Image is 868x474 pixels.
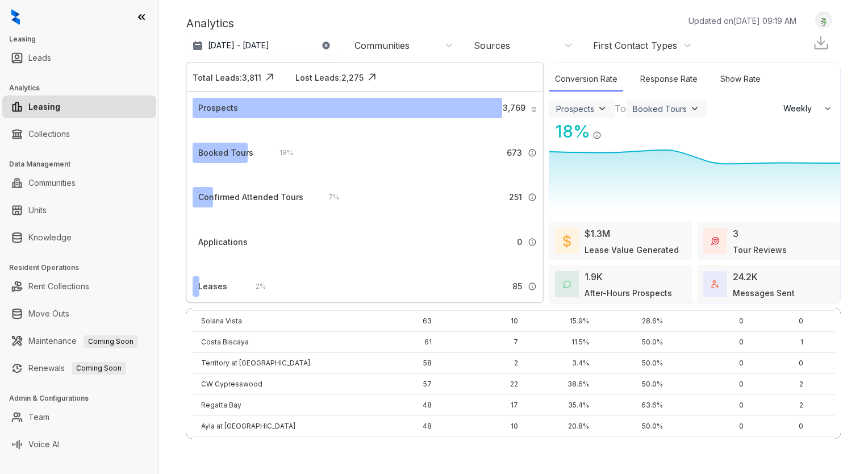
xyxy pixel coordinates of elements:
td: 50.0% [598,353,672,374]
td: 35.4% [527,395,598,416]
img: Click Icon [602,120,619,138]
img: TourReviews [711,237,719,245]
td: 58 [369,353,441,374]
div: 24.2K [733,270,758,284]
li: Renewals [2,357,156,380]
div: Booked Tours [198,147,253,159]
a: Collections [28,123,70,145]
a: RenewalsComing Soon [28,357,126,380]
td: 0 [672,437,753,458]
td: 15.9% [527,311,598,332]
div: 3 [733,227,738,240]
a: Communities [28,172,76,194]
td: 11.5% [527,332,598,353]
td: Territory at [GEOGRAPHIC_DATA] [192,353,369,374]
img: Info [592,131,602,140]
li: Team [2,406,156,429]
td: [GEOGRAPHIC_DATA] [192,437,369,458]
a: Units [28,199,47,222]
td: 63 [369,311,441,332]
td: 57 [369,374,441,395]
td: 10 [441,311,527,332]
a: Leads [28,47,51,69]
img: Click Icon [364,69,381,86]
span: Weekly [783,103,818,114]
span: 0 [517,236,522,248]
td: CW Cypresswood [192,374,369,395]
td: 20.8% [527,416,598,437]
td: 25.0% [598,437,672,458]
td: 14 [441,437,527,458]
button: Weekly [777,98,840,119]
div: First Contact Types [593,39,677,52]
img: ViewFilterArrow [689,103,700,114]
img: LeaseValue [563,234,571,248]
td: 2 [753,374,812,395]
p: Analytics [186,15,234,32]
td: 48 [369,416,441,437]
a: Team [28,406,49,429]
p: [DATE] - [DATE] [208,40,269,51]
img: Info [528,193,537,202]
td: 48 [369,437,441,458]
img: Download [812,34,829,51]
li: Move Outs [2,302,156,325]
h3: Analytics [9,83,158,93]
td: Costa Biscaya [192,332,369,353]
h3: Data Management [9,159,158,169]
img: UserAvatar [816,14,832,26]
img: Info [531,106,537,113]
li: Voice AI [2,433,156,456]
span: 673 [507,147,522,159]
td: 1 [753,332,812,353]
td: 29.2% [527,437,598,458]
div: Show Rate [715,67,766,92]
div: Conversion Rate [549,67,623,92]
h3: Admin & Configurations [9,393,158,404]
td: 63.6% [598,395,672,416]
td: 50.0% [598,416,672,437]
td: 28.6% [598,311,672,332]
img: Info [528,148,537,157]
img: Info [528,282,537,291]
a: Knowledge [28,226,72,249]
td: 48 [369,395,441,416]
td: 0 [672,416,753,437]
a: Leasing [28,95,60,118]
div: Booked Tours [633,104,687,114]
td: 0 [672,374,753,395]
div: Prospects [198,102,238,114]
td: 0 [753,311,812,332]
div: Response Rate [635,67,703,92]
img: Click Icon [261,69,278,86]
div: Applications [198,236,248,248]
td: 0 [753,416,812,437]
a: Voice AI [28,433,59,456]
td: Ayla at [GEOGRAPHIC_DATA] [192,416,369,437]
li: Rent Collections [2,275,156,298]
div: 7 % [317,191,339,203]
a: Rent Collections [28,275,89,298]
a: Move Outs [28,302,69,325]
p: Updated on [DATE] 09:19 AM [688,15,796,27]
div: Confirmed Attended Tours [198,191,303,203]
span: Coming Soon [72,362,126,375]
h3: Leasing [9,34,158,44]
span: 251 [509,191,522,203]
td: 0 [672,332,753,353]
img: Info [528,238,537,247]
td: 0 [753,353,812,374]
div: 2 % [244,280,266,293]
div: Sources [474,39,510,52]
div: Communities [354,39,410,52]
li: Communities [2,172,156,194]
td: 50.0% [598,374,672,395]
li: Units [2,199,156,222]
div: Lease Value Generated [585,244,679,256]
button: [DATE] - [DATE] [186,35,340,56]
div: Tour Reviews [733,244,787,256]
li: Knowledge [2,226,156,249]
td: 22 [441,374,527,395]
td: 2 [441,353,527,374]
img: logo [11,9,20,25]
